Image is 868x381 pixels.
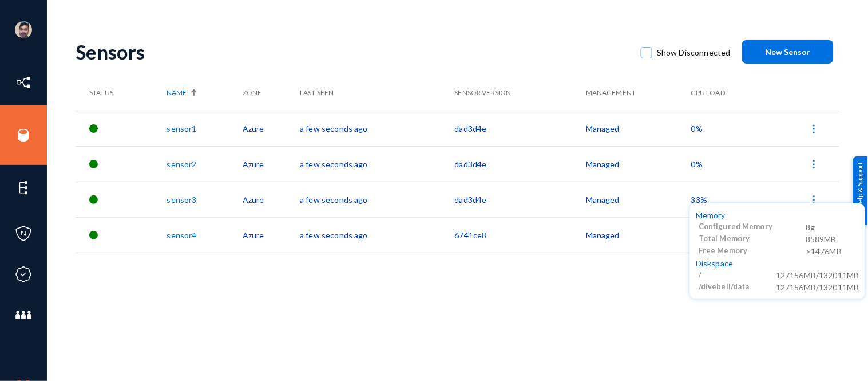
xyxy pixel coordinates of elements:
[699,245,806,257] div: Free Memory
[776,269,859,281] div: 127156MB/132011MB
[776,281,859,293] div: 127156MB/132011MB
[699,281,776,293] div: /divebell/data
[696,209,859,221] div: Memory
[699,233,806,245] div: Total Memory
[806,245,859,257] div: >1476MB
[699,269,776,281] div: /
[806,233,859,245] div: 8589MB
[696,257,859,269] div: Diskspace
[806,221,859,233] div: 8g
[699,221,806,233] div: Configured Memory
